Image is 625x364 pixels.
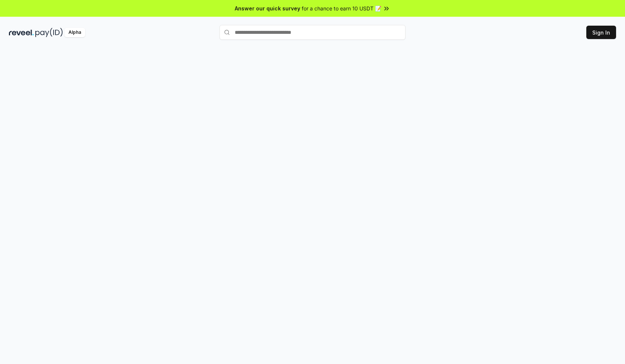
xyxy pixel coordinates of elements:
[35,28,63,37] img: pay_id
[64,28,85,37] div: Alpha
[235,4,300,12] span: Answer our quick survey
[586,26,616,39] button: Sign In
[9,28,34,37] img: reveel_dark
[302,4,381,12] span: for a chance to earn 10 USDT 📝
